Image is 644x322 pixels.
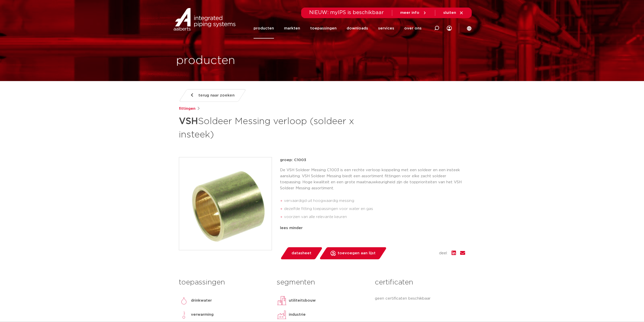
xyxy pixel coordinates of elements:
div: my IPS [447,18,452,39]
h3: toepassingen [179,277,269,288]
h1: producten [176,53,235,69]
p: geen certificaten beschikbaar [375,296,465,302]
a: meer info [400,11,427,15]
span: meer info [400,11,419,15]
a: producten [254,18,274,39]
a: terug naar zoeken [179,89,246,102]
a: sluiten [443,11,464,15]
img: Product Image for VSH Soldeer Messing verloop (soldeer x insteek) [179,157,272,250]
strong: VSH [179,117,198,126]
li: vervaardigd uit hoogwaardig messing [284,197,465,205]
a: fittingen [179,106,195,112]
img: industrie [277,310,287,320]
a: downloads [347,18,368,39]
img: verwarming [179,310,189,320]
img: drinkwater [179,296,189,306]
nav: Menu [254,18,422,39]
p: drinkwater [191,298,212,304]
p: verwarming [191,312,214,318]
a: toepassingen [310,18,337,39]
h1: Soldeer Messing verloop (soldeer x insteek) [179,114,368,141]
span: NIEUW: myIPS is beschikbaar [309,10,384,15]
img: utiliteitsbouw [277,296,287,306]
a: markten [284,18,300,39]
li: voorzien van alle relevante keuren [284,213,465,221]
span: toevoegen aan lijst [338,249,376,257]
span: datasheet [292,249,311,257]
a: services [378,18,394,39]
span: terug naar zoeken [198,91,234,99]
span: sluiten [443,11,456,15]
h3: certificaten [375,277,465,288]
p: groep: C1003 [280,157,465,163]
li: dezelfde fitting toepassingen voor water en gas [284,205,465,213]
p: utiliteitsbouw [289,298,316,304]
p: De VSH Soldeer Messing C1003 is een rechte verloop koppeling met een soldeer en een insteek aansl... [280,167,465,191]
p: industrie [289,312,306,318]
a: datasheet [280,247,323,259]
a: over ons [404,18,422,39]
h3: segmenten [277,277,367,288]
span: deel: [439,250,448,256]
div: lees minder [280,225,465,231]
